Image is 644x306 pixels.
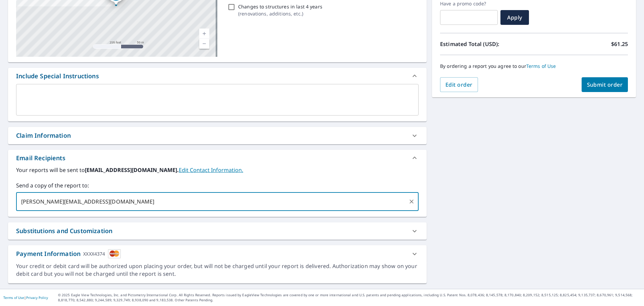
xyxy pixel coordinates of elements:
button: Apply [500,10,529,25]
p: © 2025 Eagle View Technologies, Inc. and Pictometry International Corp. All Rights Reserved. Repo... [58,293,641,303]
b: [EMAIL_ADDRESS][DOMAIN_NAME]. [85,166,179,174]
div: Claim Information [16,131,71,140]
img: cardImage [108,249,121,258]
p: | [3,296,48,300]
p: By ordering a report you agree to our [440,63,628,69]
a: Terms of Use [526,63,556,69]
label: Send a copy of the report to: [16,181,419,189]
div: Payment Information [16,249,121,258]
span: Submit order [587,81,623,88]
div: Substitutions and Customization [8,222,427,239]
button: Submit order [582,77,628,92]
div: Email Recipients [16,154,65,163]
a: Privacy Policy [26,295,48,300]
label: Have a promo code? [440,1,498,7]
a: Terms of Use [3,295,24,300]
p: ( renovations, additions, etc. ) [238,10,322,17]
div: Include Special Instructions [8,68,427,84]
div: Your credit or debit card will be authorized upon placing your order, but will not be charged unt... [16,262,419,278]
button: Clear [407,197,416,206]
label: Your reports will be sent to [16,166,419,174]
button: Edit order [440,77,478,92]
a: Current Level 17, Zoom In [199,29,209,39]
span: Apply [506,14,524,21]
div: Email Recipients [8,150,427,166]
div: Include Special Instructions [16,72,99,81]
div: Payment InformationXXXX4374cardImage [8,245,427,262]
p: $61.25 [611,40,628,48]
div: Claim Information [8,127,427,144]
div: XXXX4374 [83,249,105,258]
p: Estimated Total (USD): [440,40,534,48]
span: Edit order [445,81,473,88]
a: Current Level 17, Zoom Out [199,39,209,49]
a: EditContactInfo [179,166,243,174]
p: Changes to structures in last 4 years [238,3,322,10]
div: Substitutions and Customization [16,226,112,235]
